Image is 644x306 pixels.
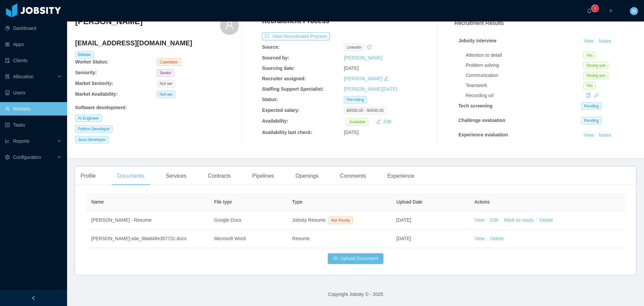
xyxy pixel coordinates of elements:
span: Pending [581,102,601,110]
a: icon: profileTasks [5,118,62,132]
span: Billable [75,51,94,58]
a: icon: link [594,93,599,98]
span: Upload Date [396,199,423,205]
div: Openings [290,167,324,185]
b: Availability: [262,118,288,124]
div: Problem solving [466,62,583,69]
td: [PERSON_NAME] - Resume [86,211,209,230]
span: Pending [581,117,601,124]
button: Notes [596,131,614,139]
footer: Copyright Jobsity © - 2025 [67,283,644,306]
div: Documents [112,167,150,185]
b: Expected salary: [262,107,299,113]
p: 8 [594,5,596,12]
span: Java Developer [75,136,108,143]
span: Type [292,199,302,205]
b: Availability last check: [262,130,312,135]
span: Resume [292,236,310,241]
span: Yes [583,82,595,89]
span: Not set [157,91,175,98]
span: $4500.00 - $4500.00 [344,107,386,114]
button: icon: editEdit [373,118,394,126]
button: icon: exportView Recruitment Process [262,32,330,40]
b: Recruiter assigned: [262,76,306,81]
strong: Challenge evaluation [459,118,505,123]
td: [PERSON_NAME]-sde_68a648e35772c.docx [86,230,209,248]
div: Communication [466,72,583,79]
a: icon: robotUsers [5,86,62,99]
b: Sourcing date: [262,65,295,71]
i: icon: edit [384,76,388,81]
a: Edit [490,217,498,223]
div: Teamwork [466,82,583,89]
span: linkedin [344,44,364,51]
span: Jobsity Resume [292,217,326,223]
span: Actions [474,199,490,205]
span: Strong-yes [583,62,608,69]
div: Pipelines [247,167,279,185]
td: Microsoft Word [209,230,287,248]
i: icon: copy [586,93,591,98]
a: View [474,236,484,241]
i: icon: solution [5,74,10,79]
b: Worker Status: [75,59,108,64]
span: Senior [157,69,174,77]
span: Python Developer [75,125,112,133]
h3: Recruitment Results [454,19,636,27]
strong: Jobsity interview [459,38,497,43]
a: Delete [490,236,503,241]
a: Mark as ready [504,217,534,223]
span: M [632,7,636,15]
span: [DATE] [344,130,359,135]
div: Services [160,167,192,185]
button: Notes [596,147,614,155]
span: Reports [13,138,30,144]
span: Not set [157,80,175,87]
div: Copy [586,92,591,99]
strong: Tech screening [459,103,493,108]
i: icon: history [367,45,372,49]
span: [DATE] [396,236,411,241]
a: icon: appstoreApps [5,38,62,51]
i: icon: plus [608,8,613,13]
div: Experience [382,167,420,185]
span: [DATE] [344,65,359,71]
div: Profile [75,167,101,185]
i: icon: user [225,20,234,30]
td: Google Docs [209,211,287,230]
h4: [EMAIL_ADDRESS][DOMAIN_NAME] [75,38,239,48]
span: Pre-hiring [344,96,367,103]
span: Yes [583,52,595,59]
i: icon: bell [587,8,592,13]
a: icon: userWorkers [5,102,62,116]
b: Status: [262,97,278,102]
a: [PERSON_NAME][DATE] [344,86,397,92]
a: View [581,132,596,138]
span: Candidate [157,58,181,66]
i: icon: line-chart [5,139,10,143]
a: icon: exportView Recruitment Process [262,34,330,39]
span: File type [214,199,232,205]
a: Delete [539,217,553,223]
div: Contracts [203,167,236,185]
span: Allocation [13,74,34,79]
b: Market Seniority: [75,81,113,86]
a: icon: auditClients [5,54,62,67]
b: Software development : [75,105,127,110]
a: [PERSON_NAME] [344,55,382,60]
i: icon: link [594,93,599,98]
span: Configuration [13,155,41,160]
a: [PERSON_NAME] [344,76,382,81]
h3: [PERSON_NAME] [75,16,143,27]
button: icon: cloud-uploadUpload Document [328,253,383,264]
span: AI Engineer [75,115,102,122]
a: View [581,38,596,44]
a: View [474,217,484,223]
span: Strong-yes [583,72,608,79]
div: Recording url [466,92,583,99]
sup: 8 [592,5,598,12]
b: Sourced by: [262,55,289,60]
strong: Experience evaluation [459,132,508,137]
div: Comments [335,167,371,185]
div: Attention to detail [466,52,583,59]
